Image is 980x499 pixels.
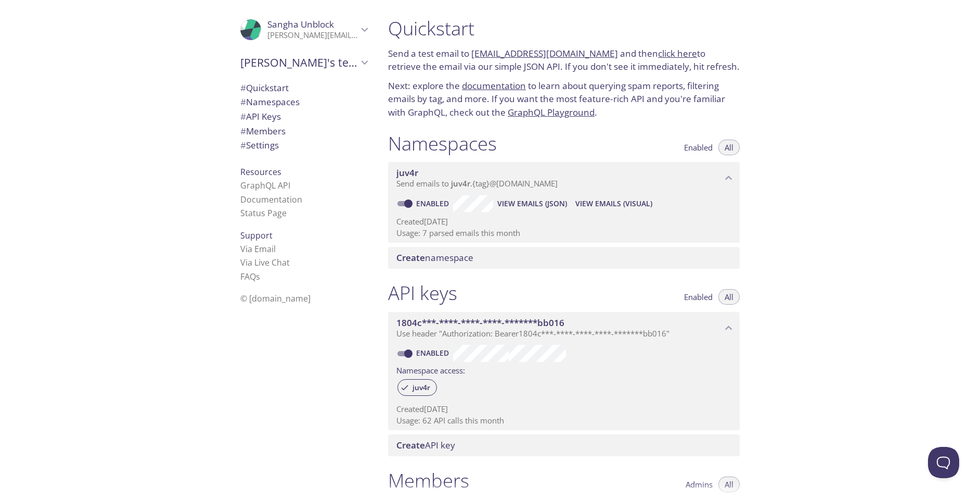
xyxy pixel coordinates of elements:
[497,197,567,210] span: View Emails (JSON)
[396,216,731,227] p: Created [DATE]
[240,194,302,205] a: Documentation
[678,289,719,305] button: Enabled
[240,180,290,191] a: GraphQL API
[232,95,376,109] div: Namespaces
[240,271,260,282] a: FAQ
[267,30,358,41] p: [PERSON_NAME][EMAIL_ADDRESS][PERSON_NAME][DOMAIN_NAME]
[240,243,276,255] a: Via Email
[240,96,300,108] span: Namespaces
[240,139,279,151] span: Settings
[256,271,260,282] span: s
[240,207,287,219] a: Status Page
[415,348,453,358] a: Enabled
[267,18,334,30] span: Sangha Unblock
[388,247,740,269] div: Create namespace
[232,13,376,47] div: Sangha Unblock
[240,230,273,241] span: Support
[388,17,740,40] h1: Quickstart
[240,82,289,94] span: Quickstart
[396,404,731,415] p: Created [DATE]
[928,447,959,478] iframe: Help Scout Beacon - Open
[396,415,731,426] p: Usage: 62 API calls this month
[396,252,425,264] span: Create
[232,49,376,76] div: Sangha's team
[232,109,376,124] div: API Keys
[678,140,719,155] button: Enabled
[415,198,453,208] a: Enabled
[396,178,558,189] span: Send emails to . {tag} @[DOMAIN_NAME]
[240,293,311,304] span: © [DOMAIN_NAME]
[388,434,740,456] div: Create API Key
[396,228,731,239] p: Usage: 7 parsed emails this month
[388,132,497,155] h1: Namespaces
[388,281,457,305] h1: API keys
[396,252,473,264] span: namespace
[718,477,740,492] button: All
[396,439,455,451] span: API key
[396,439,425,451] span: Create
[388,162,740,194] div: juv4r namespace
[240,96,246,108] span: #
[240,110,246,122] span: #
[388,47,740,73] p: Send a test email to and then to retrieve the email via our simple JSON API. If you don't see it ...
[240,55,358,70] span: [PERSON_NAME]'s team
[240,110,281,122] span: API Keys
[406,383,436,392] span: juv4r
[232,138,376,153] div: Team Settings
[508,106,595,118] a: GraphQL Playground
[396,362,465,377] label: Namespace access:
[388,469,469,492] h1: Members
[451,178,470,189] span: juv4r
[493,195,571,212] button: View Emails (JSON)
[240,125,286,137] span: Members
[471,47,618,59] a: [EMAIL_ADDRESS][DOMAIN_NAME]
[571,195,656,212] button: View Emails (Visual)
[232,81,376,95] div: Quickstart
[397,379,437,396] div: juv4r
[679,477,719,492] button: Admins
[396,167,418,179] span: juv4r
[240,166,281,178] span: Resources
[718,140,740,155] button: All
[240,125,246,137] span: #
[718,289,740,305] button: All
[658,47,697,59] a: click here
[388,79,740,119] p: Next: explore the to learn about querying spam reports, filtering emails by tag, and more. If you...
[240,139,246,151] span: #
[240,257,290,268] a: Via Live Chat
[575,197,652,210] span: View Emails (Visual)
[232,124,376,139] div: Members
[462,80,526,92] a: documentation
[240,82,246,94] span: #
